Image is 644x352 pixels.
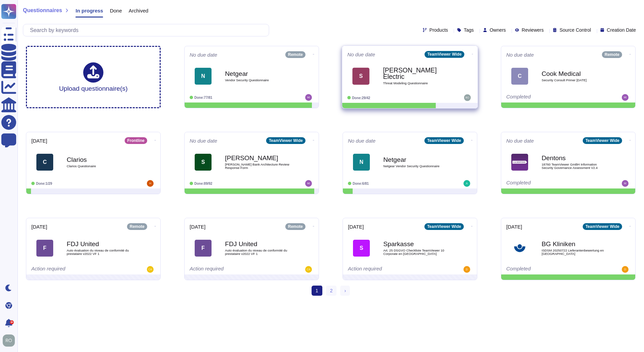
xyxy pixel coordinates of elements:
[225,249,292,255] span: Auto évaluation du niveau de conformité du prestataire v2022 VF 1
[622,180,629,187] img: user
[542,249,609,255] span: ISDSM 20250722 Lieferantenbewertung en [GEOGRAPHIC_DATA]
[225,155,292,161] b: [PERSON_NAME]
[583,137,622,144] div: TeamViewer Wide
[195,240,212,257] div: F
[194,96,212,99] span: Done: 77/81
[348,138,376,143] span: No due date
[424,137,464,144] div: TeamViewer Wide
[36,182,52,185] span: Done: 1/29
[352,96,370,99] span: Done: 29/42
[511,68,528,85] div: C
[353,154,370,171] div: N
[67,241,134,247] b: FDJ United
[506,94,589,101] div: Completed
[383,82,451,85] span: Threat Modeling Questionnaire
[195,154,212,171] div: S
[383,67,451,80] b: [PERSON_NAME] Electric
[583,223,622,230] div: TeamViewer Wide
[31,266,114,273] div: Action required
[622,266,629,273] img: user
[23,8,62,13] span: Questionnaires
[10,320,14,324] div: 9+
[602,51,622,58] div: Remote
[127,223,147,230] div: Remote
[511,154,528,171] img: Logo
[347,52,375,57] span: No due date
[225,79,292,82] span: Vendor Security Questionnaire
[542,70,609,77] b: Cook Medical
[67,249,134,255] span: Auto évaluation du niveau de conformité du prestataire v2022 VF 1
[3,334,15,347] img: user
[559,28,591,32] span: Source Control
[522,28,544,32] span: Reviewers
[305,94,312,101] img: user
[190,52,217,57] span: No due date
[425,51,464,58] div: TeamViewer Wide
[506,138,534,143] span: No due date
[607,28,636,32] span: Creation Date
[622,94,629,101] img: user
[67,156,134,163] b: Clarios
[348,224,364,229] span: [DATE]
[326,286,337,296] a: 2
[190,138,217,143] span: No due date
[506,224,522,229] span: [DATE]
[75,8,103,13] span: In progress
[190,266,272,273] div: Action required
[383,156,451,163] b: Netgear
[348,266,430,273] div: Action required
[463,180,470,187] img: user
[36,154,53,171] div: C
[542,155,609,161] b: Dentons
[31,138,47,143] span: [DATE]
[147,266,154,273] img: user
[195,68,212,85] div: N
[506,52,534,57] span: No due date
[125,137,147,144] div: Frontline
[511,240,528,257] img: Logo
[147,180,154,187] img: user
[542,79,609,82] span: Security Consult Primer [DATE]
[67,165,134,168] span: Clarios Questionaire
[542,163,609,169] span: 18760 TeamViewer GmBH Information Security Governance Assessment V2.4
[31,224,47,229] span: [DATE]
[27,24,269,36] input: Search by keywords
[464,28,474,32] span: Tags
[506,180,589,187] div: Completed
[353,182,369,185] span: Done: 6/81
[285,223,305,230] div: Remote
[424,223,464,230] div: TeamViewer Wide
[506,266,589,273] div: Completed
[1,333,20,348] button: user
[542,241,609,247] b: BG Kliniken
[463,266,470,273] img: user
[464,94,471,101] img: user
[312,286,322,296] span: 1
[305,180,312,187] img: user
[225,163,292,169] span: [PERSON_NAME] Bank Architecture Review Response Form
[383,249,451,255] span: Art. 25 DSGVO Checkliste TeamViewer 10 Corporate en [GEOGRAPHIC_DATA]
[59,62,128,92] div: Upload questionnaire(s)
[305,266,312,273] img: user
[429,28,448,32] span: Products
[225,70,292,77] b: Netgear
[344,288,346,293] span: ›
[352,67,369,85] div: S
[110,8,122,13] span: Done
[383,241,451,247] b: Sparkasse
[266,137,305,144] div: TeamViewer Wide
[353,240,370,257] div: S
[383,165,451,168] span: Netgear Vendor Security Questionnaire
[129,8,148,13] span: Archived
[225,241,292,247] b: FDJ United
[285,51,305,58] div: Remote
[490,28,506,32] span: Owners
[194,182,212,185] span: Done: 89/92
[36,240,53,257] div: F
[190,224,205,229] span: [DATE]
